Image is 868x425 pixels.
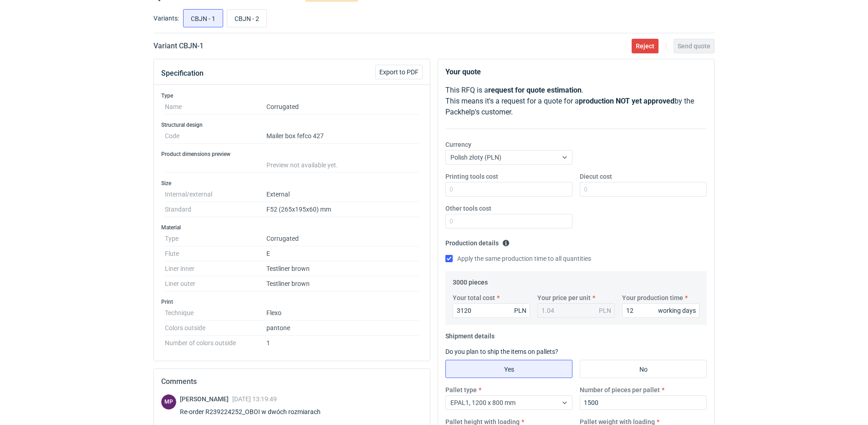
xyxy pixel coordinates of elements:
[579,97,674,105] strong: production NOT yet approved
[375,65,423,79] button: Export to PDF
[161,121,423,129] h3: Structural design
[445,329,495,340] legend: Shipment details
[266,161,338,169] span: Preview not available yet.
[161,394,176,409] figcaption: MP
[165,129,266,144] dt: Code
[658,306,696,315] div: working days
[161,394,176,409] div: Michał Palasek
[183,9,223,27] label: CBJN - 1
[165,99,266,114] dt: Name
[445,348,558,355] label: Do you plan to ship the items on pallets?
[161,376,423,387] h2: Comments
[580,395,707,410] input: 0
[445,85,707,118] p: This RFQ is a . This means it's a request for a quote for a by the Packhelp's customer.
[599,306,611,315] div: PLN
[379,69,419,75] span: Export to PDF
[450,399,516,406] span: EPAL1, 1200 x 800 mm
[161,224,423,231] h3: Material
[266,246,419,261] dd: E
[445,204,491,213] label: Other tools cost
[445,140,471,149] label: Currency
[180,407,332,416] div: Re-order R239224252_OBOI w dwóch rozmiarach
[674,39,715,53] button: Send quote
[580,182,707,197] input: 0
[165,231,266,246] dt: Type
[445,360,572,378] label: Yes
[266,231,419,246] dd: Corrugated
[165,261,266,276] dt: Liner inner
[453,303,530,318] input: 0
[445,214,572,228] input: 0
[266,306,419,321] dd: Flexo
[266,129,419,144] dd: Mailer box fefco 427
[161,92,423,99] h3: Type
[678,43,710,49] span: Send quote
[266,336,419,347] dd: 1
[165,336,266,347] dt: Number of colors outside
[580,385,660,394] label: Number of pieces per pallet
[514,306,526,315] div: PLN
[636,43,654,49] span: Reject
[161,298,423,306] h3: Print
[445,172,498,181] label: Printing tools cost
[165,306,266,321] dt: Technique
[161,150,423,158] h3: Product dimensions preview
[165,246,266,261] dt: Flute
[537,293,591,302] label: Your price per unit
[266,187,419,202] dd: External
[161,62,204,84] button: Specification
[622,293,683,302] label: Your production time
[153,41,204,52] h2: Variant CBJN - 1
[622,303,700,318] input: 0
[445,67,481,76] strong: Your quote
[445,182,572,197] input: 0
[445,385,477,394] label: Pallet type
[165,187,266,202] dt: Internal/external
[445,236,510,247] legend: Production details
[266,99,419,114] dd: Corrugated
[266,261,419,276] dd: Testliner brown
[165,321,266,336] dt: Colors outside
[161,180,423,187] h3: Size
[450,154,501,161] span: Polish złoty (PLN)
[580,360,707,378] label: No
[580,172,612,181] label: Diecut cost
[453,275,488,286] legend: 3000 pieces
[232,395,277,403] span: [DATE] 13:19:49
[266,276,419,291] dd: Testliner brown
[227,9,267,27] label: CBJN - 2
[453,293,495,302] label: Your total cost
[632,39,659,53] button: Reject
[153,14,179,23] label: Variants:
[266,321,419,336] dd: pantone
[180,395,232,403] span: [PERSON_NAME]
[165,276,266,291] dt: Liner outer
[445,254,591,263] label: Apply the same production time to all quantities
[165,202,266,217] dt: Standard
[488,86,582,94] strong: request for quote estimation
[266,202,419,217] dd: F52 (265x195x60) mm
